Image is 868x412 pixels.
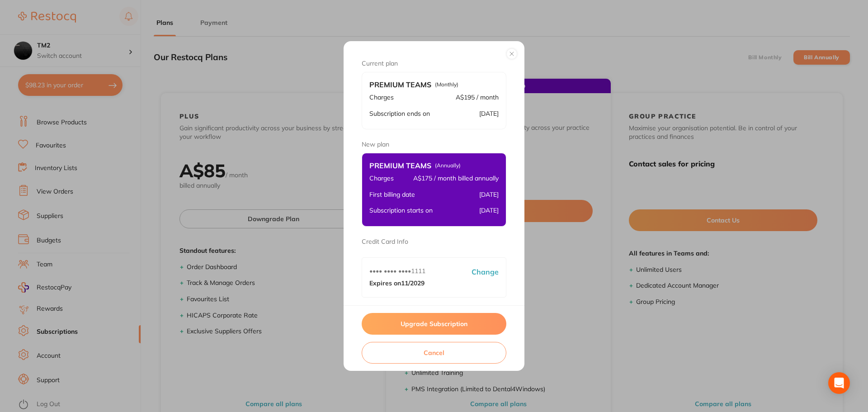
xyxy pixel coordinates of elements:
p: Subscription ends on [369,109,430,118]
p: Expires on 11/2029 [369,279,425,288]
b: Premium Teams [369,161,431,170]
p: A$175 / month billed annually [413,174,499,183]
p: [DATE] [479,190,499,199]
button: Cancel [362,342,506,364]
p: Charges [369,93,394,102]
p: •••• •••• •••• 1111 [369,267,425,276]
button: Upgrade Subscription [362,313,506,335]
span: (Annually) [435,162,461,169]
p: Charges [369,174,394,183]
b: Premium Teams [369,80,431,90]
h5: Current plan [362,59,506,68]
p: A$195 / month [456,93,499,102]
p: Credit Card Info [362,237,506,246]
h5: New plan [362,140,506,149]
p: Subscription starts on [369,206,433,215]
p: Change [472,268,499,276]
p: [DATE] [479,206,499,215]
p: First billing date [369,190,415,199]
span: (Monthly) [435,81,458,88]
div: Open Intercom Messenger [828,372,850,394]
p: [DATE] [479,109,499,118]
